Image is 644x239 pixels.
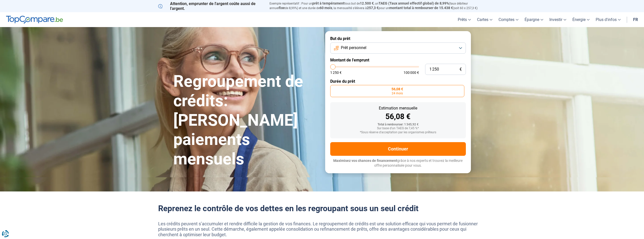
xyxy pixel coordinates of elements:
span: prêt à tempérament [312,1,344,5]
span: 12.500 € [360,1,374,5]
span: 60 mois [320,6,332,10]
p: grâce à nos experts et trouvez la meilleure offre personnalisée pour vous. [330,158,466,168]
span: € [460,67,462,72]
div: Estimation mensuelle [334,106,462,110]
span: TAEG (Taux annuel effectif global) de 8,99% [379,1,449,5]
p: Les crédits peuvent s’accumuler et rendre difficile la gestion de vos finances. Le regroupement d... [158,221,486,237]
a: Comptes [495,12,522,27]
span: 100 000 € [404,71,419,74]
span: 257,3 € [367,6,379,10]
span: 1 250 € [330,71,342,74]
span: fixe [279,6,285,10]
button: Continuer [330,142,466,156]
span: montant total à rembourser de 15.438 € [389,6,453,10]
a: Prêts [455,12,474,27]
div: Total à rembourser: 1 345,92 € [334,123,462,126]
h2: Reprenez le contrôle de vos dettes en les regroupant sous un seul crédit [158,204,486,213]
label: Montant de l'emprunt [330,58,466,62]
label: But du prêt [330,36,466,41]
a: fr [630,12,641,27]
h1: Regroupement de crédits: [PERSON_NAME] paiements mensuels [173,72,319,169]
a: Énergie [569,12,593,27]
p: Exemple représentatif : Pour un tous but de , un (taux débiteur annuel de 8,99%) et une durée de ... [269,1,486,10]
p: Attention, emprunter de l'argent coûte aussi de l'argent. [158,1,263,11]
span: Maximisez vos chances de financement [333,159,397,163]
label: Durée du prêt [330,79,466,84]
button: Prêt personnel [330,42,466,54]
div: Sur base d'un TAEG de 7,45 %* [334,127,462,130]
a: Cartes [474,12,495,27]
a: Plus d'infos [593,12,624,27]
span: 56,08 € [391,87,403,91]
img: TopCompare [6,16,63,24]
span: Prêt personnel [341,45,366,51]
span: 24 mois [392,92,403,95]
div: 56,08 € [334,113,462,120]
a: Épargne [522,12,546,27]
a: Investir [546,12,569,27]
div: *Sous réserve d'acceptation par les organismes prêteurs [334,131,462,134]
